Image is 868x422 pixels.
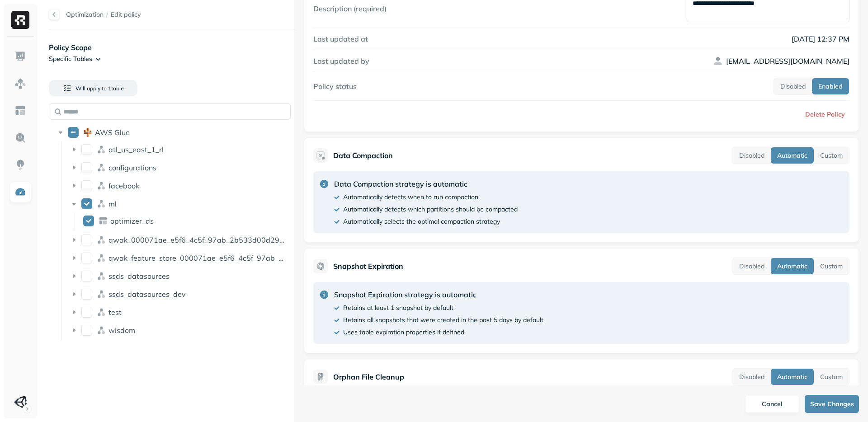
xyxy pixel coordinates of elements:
[14,78,26,89] img: Assets
[66,251,291,265] div: qwak_feature_store_000071ae_e5f6_4c5f_97ab_2b533d00d294qwak_feature_store_000071ae_e5f6_4c5f_97ab...
[108,235,338,244] span: qwak_000071ae_e5f6_4c5f_97ab_2b533d00d294_analytics_data
[334,289,543,300] p: Snapshot Expiration strategy is automatic
[66,197,291,211] div: mlml
[333,261,403,272] p: Snapshot Expiration
[66,287,291,301] div: ssds_datasources_devssds_datasources_dev
[343,193,478,202] p: Automatically detects when to run compaction
[798,106,849,122] button: Delete Policy
[108,253,288,263] p: qwak_feature_store_000071ae_e5f6_4c5f_97ab_2b533d00d294
[108,163,156,172] p: configurations
[14,105,26,117] img: Asset Explorer
[313,34,368,43] label: Last updated at
[81,162,92,173] button: configurations
[68,127,79,138] button: AWS Glue
[66,160,291,175] div: configurationsconfigurations
[81,180,92,191] button: facebook
[66,323,291,338] div: wisdomwisdom
[14,186,26,198] img: Optimization
[771,369,814,385] button: Automatic
[52,125,291,140] div: AWS GlueAWS Glue
[343,304,453,312] p: Retains at least 1 snapshot by default
[81,325,92,336] button: wisdom
[75,85,107,92] span: Will apply to
[66,10,141,19] nav: breadcrumb
[333,371,404,382] p: Orphan File Cleanup
[343,217,500,226] p: Automatically selects the optimal compaction strategy
[14,132,26,144] img: Query Explorer
[110,216,154,225] p: optimizer_ds
[108,308,122,317] p: test
[14,51,26,62] img: Dashboard
[814,258,849,274] button: Custom
[687,33,849,44] p: [DATE] 12:37 PM
[814,369,849,385] button: Custom
[313,56,369,66] label: Last updated by
[805,395,859,413] button: Save Changes
[814,147,849,164] button: Custom
[313,82,357,91] label: Policy status
[108,326,135,335] p: wisdom
[108,199,117,208] p: ml
[726,56,849,66] p: [EMAIL_ADDRESS][DOMAIN_NAME]
[111,10,141,19] span: Edit policy
[108,272,170,281] p: ssds_datasources
[812,78,849,94] button: Enabled
[343,328,464,337] p: Uses table expiration properties if defined
[49,55,92,63] p: Specific Tables
[14,159,26,171] img: Insights
[343,205,518,214] p: Automatically detects which partitions should be compacted
[343,316,543,324] p: Retains all snapshots that were created in the past 5 days by default
[771,147,814,164] button: Automatic
[81,289,92,300] button: ssds_datasources_dev
[745,395,799,413] button: Cancel
[106,10,108,19] p: /
[81,144,92,155] button: atl_us_east_1_rl
[11,11,29,29] img: Ryft
[771,258,814,274] button: Automatic
[66,305,291,319] div: testtest
[81,234,92,245] button: qwak_000071ae_e5f6_4c5f_97ab_2b533d00d294_analytics_data
[66,233,291,247] div: qwak_000071ae_e5f6_4c5f_97ab_2b533d00d294_analytics_dataqwak_000071ae_e5f6_4c5f_97ab_2b533d00d294...
[66,10,104,19] p: Optimization
[108,235,288,244] p: qwak_000071ae_e5f6_4c5f_97ab_2b533d00d294_analytics_data
[108,181,139,190] p: facebook
[80,214,292,228] div: optimizer_dsoptimizer_ds
[313,4,387,13] label: Description (required)
[108,253,333,263] span: qwak_feature_store_000071ae_e5f6_4c5f_97ab_2b533d00d294
[81,271,92,281] button: ssds_datasources
[774,78,812,94] button: Disabled
[733,369,771,385] button: Disabled
[81,307,92,318] button: test
[66,269,291,283] div: ssds_datasourcesssds_datasources
[107,85,124,92] span: 1 table
[733,147,771,164] button: Disabled
[334,178,518,189] p: Data Compaction strategy is automatic
[95,128,130,137] p: AWS Glue
[49,42,294,53] p: Policy Scope
[108,290,186,299] p: ssds_datasources_dev
[733,258,771,274] button: Disabled
[81,253,92,263] button: qwak_feature_store_000071ae_e5f6_4c5f_97ab_2b533d00d294
[14,396,27,408] img: Unity
[83,216,94,226] button: optimizer_ds
[81,198,92,209] button: ml
[333,150,393,161] p: Data Compaction
[108,145,164,154] p: atl_us_east_1_rl
[66,142,291,157] div: atl_us_east_1_rlatl_us_east_1_rl
[66,178,291,193] div: facebookfacebook
[49,80,137,96] button: Will apply to 1table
